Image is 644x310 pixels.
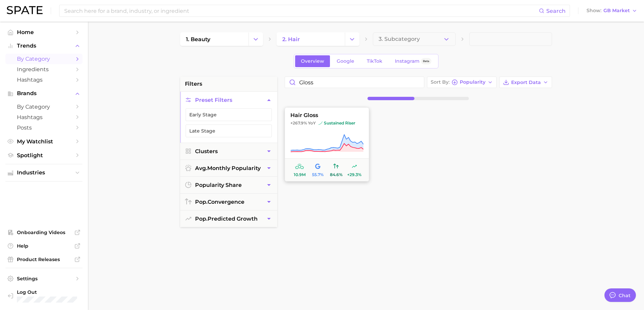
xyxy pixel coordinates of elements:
span: Clusters [195,148,218,154]
a: Overview [295,55,330,67]
a: 2. hair [277,32,345,46]
a: My Watchlist [5,136,82,147]
span: predicted growth [195,216,258,222]
span: convergence [195,199,244,205]
a: Google [331,55,360,67]
span: by Category [17,56,71,62]
button: pop.convergence [180,194,277,210]
button: Change Category [248,32,263,46]
span: Hashtags [17,77,71,83]
button: Brands [5,88,82,98]
span: popularity convergence: Very High Convergence [333,163,339,171]
span: by Category [17,104,71,110]
button: Early Stage [186,108,272,121]
span: Industries [17,170,71,176]
span: Google [337,58,354,64]
button: Industries [5,168,82,178]
span: Help [17,243,71,249]
img: sustained riser [318,121,323,125]
span: Overview [301,58,324,64]
button: Late Stage [186,124,272,137]
span: YoY [308,120,316,126]
a: 1. beauty [180,32,248,46]
span: 84.6% [330,172,342,177]
span: Posts [17,124,71,131]
span: monthly popularity [195,165,261,171]
a: Hashtags [5,112,82,122]
span: popularity predicted growth: Likely [352,163,357,171]
button: hair gloss+267.9% YoYsustained risersustained riser10.9m55.7%84.6%+29.3% [285,107,369,181]
button: Export Data [499,77,552,88]
a: Hashtags [5,75,82,85]
abbr: average [195,165,207,171]
a: Settings [5,274,82,284]
button: avg.monthly popularity [180,160,277,176]
button: Change Category [345,32,359,46]
span: +267.9% [290,120,307,125]
a: TikTok [361,55,388,67]
span: Onboarding Videos [17,229,71,235]
span: 3. Subcategory [379,36,420,42]
a: Help [5,241,82,251]
span: Brands [17,90,71,96]
a: Home [5,27,82,37]
span: +29.3% [347,172,361,177]
span: Home [17,29,71,35]
span: TikTok [367,58,382,64]
button: Preset Filters [180,92,277,108]
span: Trends [17,43,71,49]
input: Search here for a brand, industry, or ingredient [64,5,539,17]
span: Show [587,9,601,12]
a: Spotlight [5,150,82,161]
span: My Watchlist [17,138,71,145]
span: 2. hair [282,36,300,43]
span: Search [546,8,566,14]
span: hair gloss [285,112,369,118]
button: Sort ByPopularity [427,77,497,88]
span: Product Releases [17,256,71,262]
span: Export Data [511,80,541,85]
a: by Category [5,54,82,64]
input: Search in hair [285,77,424,88]
span: average monthly popularity: High Popularity [295,163,304,171]
a: InstagramBeta [389,55,437,67]
span: 1. beauty [186,36,210,43]
span: sustained riser [318,120,355,126]
button: pop.predicted growth [180,210,277,227]
button: popularity share [180,177,277,193]
abbr: popularity index [195,216,208,222]
span: Instagram [395,58,420,64]
span: Preset Filters [195,97,232,103]
a: Log out. Currently logged in with e-mail nicole.ferraro@wella.com. [5,287,82,305]
span: Log Out [17,289,77,295]
a: Posts [5,122,82,133]
span: Sort By [431,80,450,84]
button: 3. Subcategory [373,32,456,46]
a: Ingredients [5,64,82,75]
span: popularity share [195,182,242,188]
span: 55.7% [312,172,324,177]
span: 10.9m [293,172,305,177]
span: GB Market [603,9,630,12]
a: Product Releases [5,254,82,264]
img: SPATE [7,6,43,14]
span: Beta [423,58,429,64]
button: Clusters [180,143,277,160]
span: Settings [17,276,71,282]
span: Hashtags [17,114,71,120]
button: Trends [5,41,82,51]
span: Spotlight [17,152,71,159]
a: Onboarding Videos [5,227,82,237]
span: Popularity [460,80,485,84]
abbr: popularity index [195,199,208,205]
a: by Category [5,102,82,112]
button: ShowGB Market [585,6,639,15]
span: popularity share: Google [315,163,320,171]
span: filters [185,80,202,88]
span: Ingredients [17,66,71,73]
